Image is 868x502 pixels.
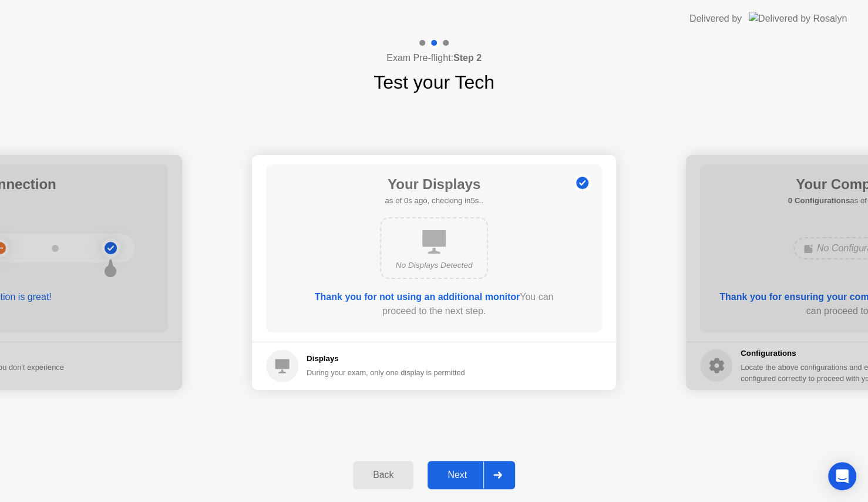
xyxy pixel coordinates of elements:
[374,68,494,96] h1: Test your Tech
[431,470,483,480] div: Next
[453,53,482,63] b: Step 2
[385,174,483,195] h1: Your Displays
[353,461,413,489] button: Back
[391,260,477,271] div: No Displays Detected
[307,353,465,365] h5: Displays
[386,51,482,65] h4: Exam Pre-flight:
[428,461,515,489] button: Next
[749,12,847,25] img: Delivered by Rosalyn
[300,290,568,318] div: You can proceed to the next step.
[828,462,856,490] div: Open Intercom Messenger
[315,292,520,302] b: Thank you for not using an additional monitor
[385,195,483,207] h5: as of 0s ago, checking in5s..
[356,470,410,480] div: Back
[307,367,465,378] div: During your exam, only one display is permitted
[689,12,742,26] div: Delivered by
